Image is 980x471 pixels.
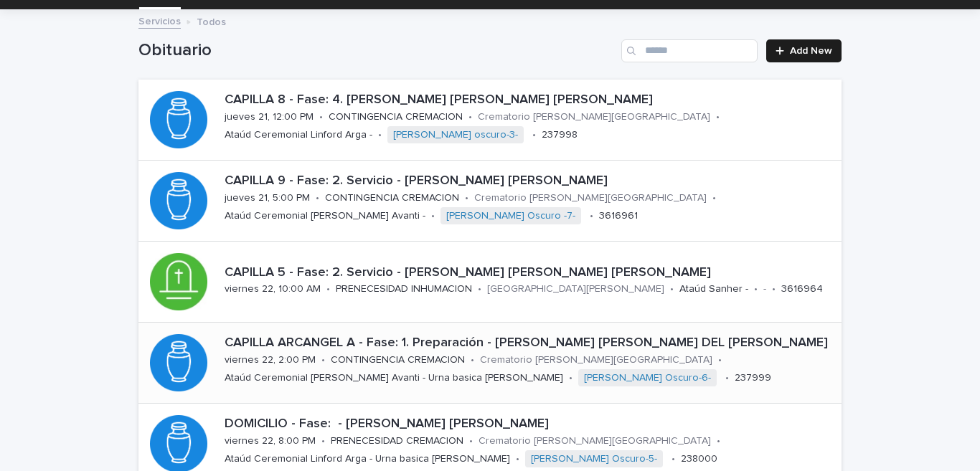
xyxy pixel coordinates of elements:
[716,111,720,123] p: •
[569,372,573,384] p: •
[225,92,836,108] p: CAPILLA 8 - Fase: 4. [PERSON_NAME] [PERSON_NAME] [PERSON_NAME]
[326,283,330,295] p: •
[225,283,321,295] p: viernes 22, 10:00 AM
[336,283,472,295] p: PRENECESIDAD INHUMACION
[516,453,519,465] p: •
[225,336,836,351] p: CAPILLA ARCANGEL A - Fase: 1. Preparación - [PERSON_NAME] [PERSON_NAME] DEL [PERSON_NAME]
[474,192,707,204] p: Crematorio [PERSON_NAME][GEOGRAPHIC_DATA]
[735,372,771,384] p: 237999
[321,354,325,366] p: •
[766,39,842,62] a: Add New
[717,435,720,447] p: •
[225,111,314,123] p: jueves 21, 12:00 PM
[225,129,372,141] p: Ataúd Ceremonial Linford Arga -
[487,283,664,295] p: [GEOGRAPHIC_DATA][PERSON_NAME]
[590,210,593,222] p: •
[584,372,711,384] a: [PERSON_NAME] Oscuro-6-
[225,192,310,204] p: jueves 21, 5:00 PM
[446,210,575,222] a: [PERSON_NAME] Oscuro -7-
[679,283,748,295] p: Ataúd Sanher -
[471,354,474,366] p: •
[480,354,712,366] p: Crematorio [PERSON_NAME][GEOGRAPHIC_DATA]
[225,435,316,447] p: viernes 22, 8:00 PM
[225,265,836,281] p: CAPILLA 5 - Fase: 2. Servicio - [PERSON_NAME] [PERSON_NAME] [PERSON_NAME]
[465,192,468,204] p: •
[316,192,319,204] p: •
[325,192,459,204] p: CONTINGENCIA CREMACION
[790,46,832,56] span: Add New
[599,210,638,222] p: 3616961
[712,192,716,204] p: •
[378,129,382,141] p: •
[763,283,766,295] p: -
[772,283,776,295] p: •
[197,13,226,29] p: Todos
[478,111,710,123] p: Crematorio [PERSON_NAME][GEOGRAPHIC_DATA]
[478,283,481,295] p: •
[754,283,758,295] p: •
[225,354,316,366] p: viernes 22, 2:00 PM
[393,129,518,141] a: [PERSON_NAME] oscuro-3-
[138,40,616,61] h1: Obituario
[331,435,463,447] p: PRENECESIDAD CREMACION
[670,283,674,295] p: •
[329,111,463,123] p: CONTINGENCIA CREMACION
[321,435,325,447] p: •
[681,453,717,465] p: 238000
[138,12,181,29] a: Servicios
[542,129,578,141] p: 237998
[621,39,758,62] input: Search
[319,111,323,123] p: •
[718,354,722,366] p: •
[431,210,435,222] p: •
[469,435,473,447] p: •
[781,283,823,295] p: 3616964
[225,210,425,222] p: Ataúd Ceremonial [PERSON_NAME] Avanti -
[225,453,510,465] p: Ataúd Ceremonial Linford Arga - Urna basica [PERSON_NAME]
[725,372,729,384] p: •
[225,173,836,189] p: CAPILLA 9 - Fase: 2. Servicio - [PERSON_NAME] [PERSON_NAME]
[468,111,472,123] p: •
[672,453,675,465] p: •
[531,453,657,465] a: [PERSON_NAME] Oscuro-5-
[225,372,563,384] p: Ataúd Ceremonial [PERSON_NAME] Avanti - Urna basica [PERSON_NAME]
[138,242,842,323] a: CAPILLA 5 - Fase: 2. Servicio - [PERSON_NAME] [PERSON_NAME] [PERSON_NAME]viernes 22, 10:00 AM•PRE...
[479,435,711,447] p: Crematorio [PERSON_NAME][GEOGRAPHIC_DATA]
[331,354,465,366] p: CONTINGENCIA CREMACION
[138,323,842,404] a: CAPILLA ARCANGEL A - Fase: 1. Preparación - [PERSON_NAME] [PERSON_NAME] DEL [PERSON_NAME]viernes ...
[138,161,842,242] a: CAPILLA 9 - Fase: 2. Servicio - [PERSON_NAME] [PERSON_NAME]jueves 21, 5:00 PM•CONTINGENCIA CREMAC...
[225,417,836,432] p: DOMICILIO - Fase: - [PERSON_NAME] [PERSON_NAME]
[532,129,536,141] p: •
[138,80,842,161] a: CAPILLA 8 - Fase: 4. [PERSON_NAME] [PERSON_NAME] [PERSON_NAME]jueves 21, 12:00 PM•CONTINGENCIA CR...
